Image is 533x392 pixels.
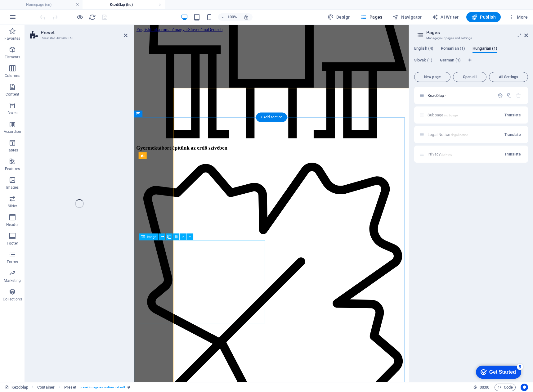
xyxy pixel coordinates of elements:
[504,113,521,118] span: Translate
[46,1,52,7] div: 5
[8,204,17,209] p: Slider
[495,384,516,391] button: Code
[88,13,96,21] button: reload
[325,12,353,22] button: Design
[361,14,382,20] span: Pages
[516,93,521,98] div: The startpage cannot be deleted
[6,92,19,97] p: Content
[471,14,496,20] span: Publish
[417,75,448,79] span: New page
[504,152,521,157] span: Translate
[445,94,446,97] span: /
[244,14,249,20] i: On resize automatically adjust zoom level to fit chosen device.
[5,55,20,60] p: Elements
[5,3,50,16] div: Get Started 5 items remaining, 0% complete
[4,278,21,283] p: Marketing
[414,72,450,82] button: New page
[453,72,486,82] button: Open all
[76,13,83,21] button: Click here to leave preview mode and continue editing
[507,93,512,98] div: Duplicate
[502,130,523,140] button: Translate
[484,385,485,390] span: :
[506,12,530,22] button: More
[7,110,18,115] p: Boxes
[456,75,484,79] span: Open all
[7,259,18,264] p: Forms
[4,36,20,41] p: Favorites
[498,93,503,98] div: Settings
[18,7,45,12] div: Get Started
[227,13,237,21] h6: 100%
[79,384,125,391] span: . preset-image-accordion-default
[7,148,18,153] p: Tables
[256,113,287,122] div: + Add section
[426,93,495,97] div: Kezdőlap/
[502,110,523,120] button: Translate
[5,166,20,171] p: Features
[37,384,130,391] nav: breadcrumb
[325,12,353,22] div: Design (Ctrl+Alt+Y)
[489,72,528,82] button: All Settings
[502,149,523,159] button: Translate
[392,14,422,20] span: Navigator
[414,45,433,53] span: English (4)
[414,56,432,65] span: Slovak (1)
[429,12,461,22] button: AI Writer
[7,241,18,246] p: Footer
[492,75,525,79] span: All Settings
[521,384,528,391] button: Usercentrics
[473,384,490,391] h6: Session time
[473,45,497,53] span: Hungarian (1)
[4,129,21,134] p: Accordion
[414,46,528,70] div: Language Tabs
[5,73,20,78] p: Columns
[83,1,165,8] h4: Kezdőlap (hu)
[466,12,501,22] button: Publish
[147,235,156,238] span: Image
[441,45,465,53] span: Romanian (1)
[218,13,240,21] button: 100%
[428,93,446,98] span: Kezdőlap
[432,14,459,20] span: AI Writer
[3,297,22,302] p: Collections
[6,185,19,190] p: Images
[390,12,424,22] button: Navigator
[440,56,461,65] span: German (1)
[497,384,513,391] span: Code
[328,14,351,20] span: Design
[128,385,130,389] i: This element is a customizable preset
[37,384,55,391] span: Click to select. Double-click to edit
[480,384,489,391] span: 00 00
[508,14,528,20] span: More
[89,14,96,21] i: Reload page
[64,384,76,391] span: Click to select. Double-click to edit
[504,132,521,137] span: Translate
[6,222,19,227] p: Header
[5,384,28,391] a: Click to cancel selection. Double-click to open Pages
[426,35,516,41] h3: Manage your pages and settings
[426,30,528,35] h2: Pages
[358,12,385,22] button: Pages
